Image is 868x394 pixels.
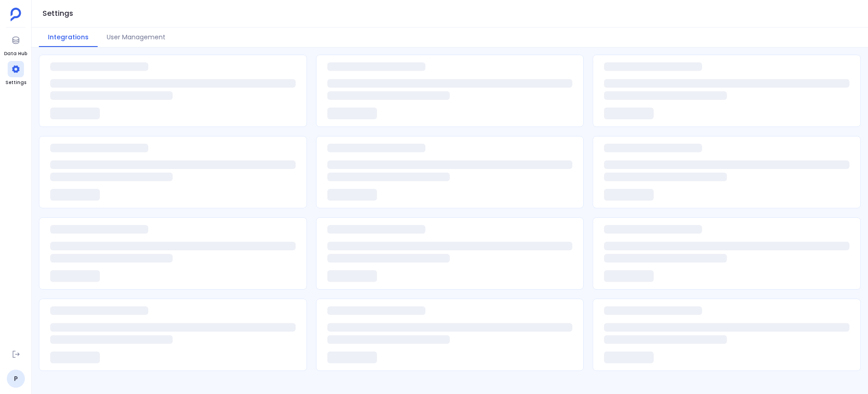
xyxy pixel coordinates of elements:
[39,28,98,47] button: Integrations
[4,50,27,57] span: Data Hub
[5,79,26,86] span: Settings
[5,61,26,86] a: Settings
[7,370,25,388] a: P
[42,7,73,20] h1: Settings
[4,32,27,57] a: Data Hub
[98,28,175,47] button: User Management
[10,8,21,21] img: petavue logo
